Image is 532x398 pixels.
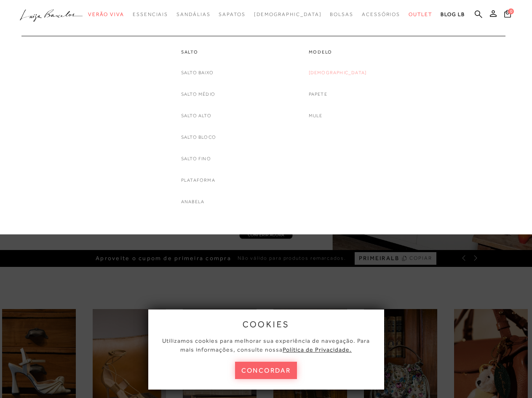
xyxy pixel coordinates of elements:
[254,7,322,22] a: noSubCategoriesText
[219,11,245,17] span: Sapatos
[362,11,400,17] span: Acessórios
[508,8,514,14] span: 0
[409,11,432,17] span: Outlet
[254,11,322,17] span: [DEMOGRAPHIC_DATA]
[330,7,353,22] a: categoryNavScreenReaderText
[362,7,400,22] a: categoryNavScreenReaderText
[176,11,210,17] span: Sandálias
[441,11,465,17] span: BLOG LB
[181,68,214,77] a: noSubCategoriesText
[162,337,370,353] span: Utilizamos cookies para melhorar sua experiência de navegação. Para mais informações, consulte nossa
[181,90,215,99] a: noSubCategoriesText
[283,346,352,353] a: Política de Privacidade.
[133,11,168,17] span: Essenciais
[181,176,215,185] a: noSubCategoriesText
[309,68,367,77] a: noSubCategoriesText
[502,9,513,21] button: 0
[176,7,210,22] a: categoryNavScreenReaderText
[181,133,216,142] a: noSubCategoriesText
[309,111,323,120] a: noSubCategoriesText
[243,320,290,329] span: cookies
[181,154,211,163] a: noSubCategoriesText
[181,111,211,120] a: noSubCategoriesText
[88,11,124,17] span: Verão Viva
[181,48,216,56] a: categoryNavScreenReaderText
[235,362,297,379] button: concordar
[330,11,353,17] span: Bolsas
[309,90,327,99] a: noSubCategoriesText
[219,7,245,22] a: categoryNavScreenReaderText
[133,7,168,22] a: categoryNavScreenReaderText
[441,7,465,22] a: BLOG LB
[309,48,367,56] a: categoryNavScreenReaderText
[88,7,124,22] a: categoryNavScreenReaderText
[409,7,432,22] a: categoryNavScreenReaderText
[181,197,204,206] a: noSubCategoriesText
